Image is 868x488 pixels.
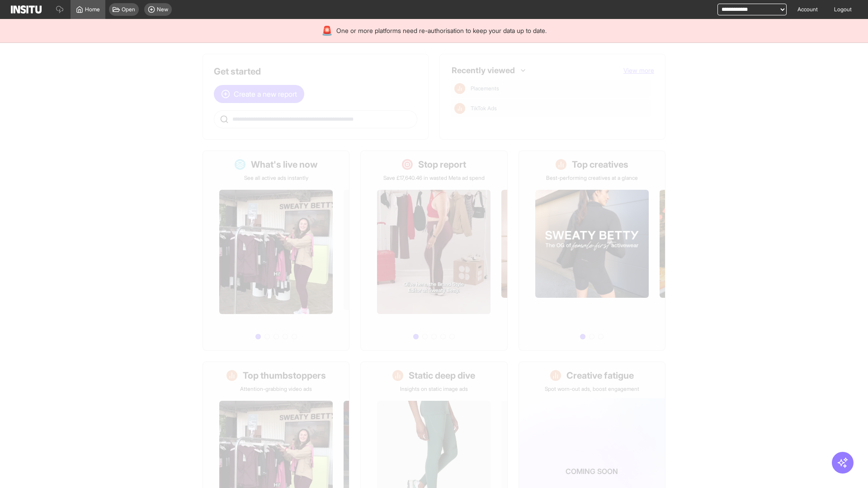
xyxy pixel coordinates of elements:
span: New [157,6,168,13]
div: 🚨 [321,24,333,37]
span: Home [85,6,100,13]
img: Logo [11,5,42,14]
span: One or more platforms need re-authorisation to keep your data up to date. [336,26,547,35]
span: Open [122,6,135,13]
